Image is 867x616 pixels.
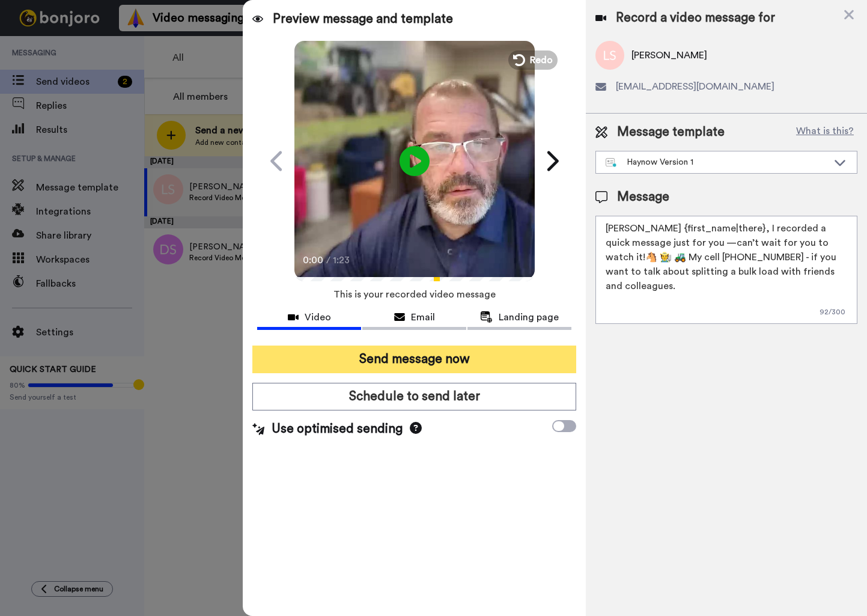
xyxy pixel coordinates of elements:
button: What is this? [792,123,857,141]
textarea: [PERSON_NAME] {first_name|there}, I recorded a quick message just for you —can’t wait for you to ... [595,216,857,324]
span: Video [305,310,331,325]
span: Landing page [499,310,559,325]
span: 1:23 [333,253,354,267]
span: Message [617,188,669,206]
span: This is your recorded video message [333,281,496,308]
span: 0:00 [303,253,324,267]
button: Send message now [252,346,576,373]
img: nextgen-template.svg [606,158,617,168]
span: [EMAIL_ADDRESS][DOMAIN_NAME] [616,79,774,94]
div: Haynow Version 1 [606,156,828,168]
span: Email [411,310,435,325]
button: Schedule to send later [252,383,576,410]
span: Message template [617,123,725,141]
span: / [326,253,330,267]
span: Use optimised sending [272,420,403,438]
